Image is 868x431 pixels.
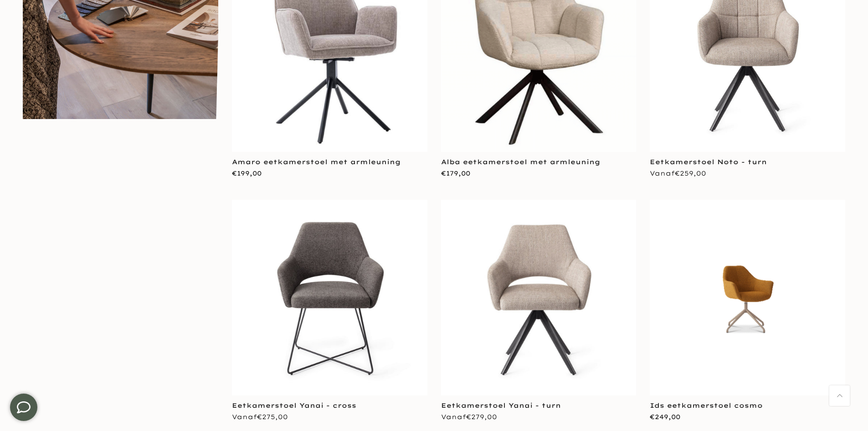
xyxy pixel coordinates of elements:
[1,384,46,430] iframe: toggle-frame
[441,401,561,410] a: Eetkamerstoel Yanai - turn
[232,158,401,166] a: Amaro eetkamerstoel met armleuning
[675,169,706,177] span: €259,00
[650,158,767,166] a: Eetkamerstoel Noto - turn
[466,413,497,421] span: €279,00
[650,169,706,177] span: Vanaf
[232,413,288,421] span: Vanaf
[232,401,356,410] a: Eetkamerstoel Yanai - cross
[441,158,600,166] a: Alba eetkamerstoel met armleuning
[650,401,763,410] a: Ids eetkamerstoel cosmo
[441,169,470,177] span: €179,00
[257,413,288,421] span: €275,00
[650,413,680,421] span: €249,00
[441,413,497,421] span: Vanaf
[829,385,850,406] a: Terug naar boven
[232,169,262,177] span: €199,00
